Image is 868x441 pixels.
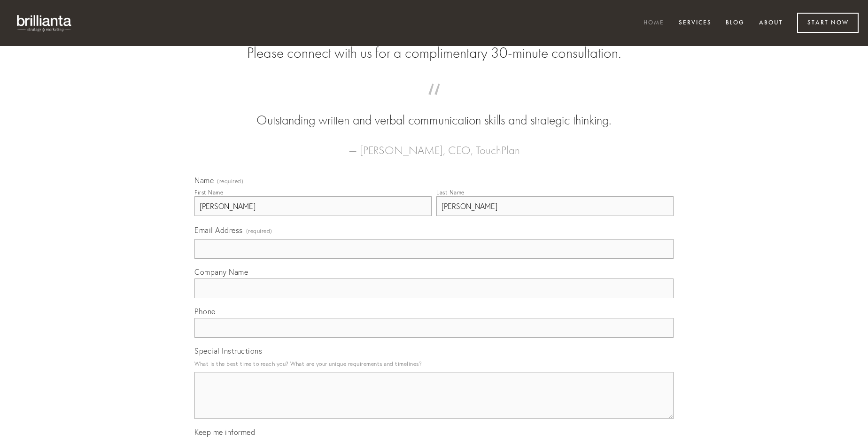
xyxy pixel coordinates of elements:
[217,178,243,184] span: (required)
[194,189,223,196] div: First Name
[673,15,718,31] a: Services
[194,176,214,185] span: Name
[194,267,248,277] span: Company Name
[246,224,272,237] span: (required)
[637,15,670,31] a: Home
[436,189,465,196] div: Last Name
[209,93,659,111] span: “
[194,346,262,356] span: Special Instructions
[9,9,80,37] img: brillianta - research, strategy, marketing
[797,13,859,33] a: Start Now
[209,93,659,130] blockquote: Outstanding written and verbal communication skills and strategic thinking.
[720,15,751,31] a: Blog
[209,130,659,160] figcaption: — [PERSON_NAME], CEO, TouchPlan
[194,225,243,235] span: Email Address
[194,357,674,370] p: What is the best time to reach you? What are your unique requirements and timelines?
[194,427,255,437] span: Keep me informed
[753,15,789,31] a: About
[194,44,674,62] h2: Please connect with us for a complimentary 30-minute consultation.
[194,307,216,316] span: Phone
